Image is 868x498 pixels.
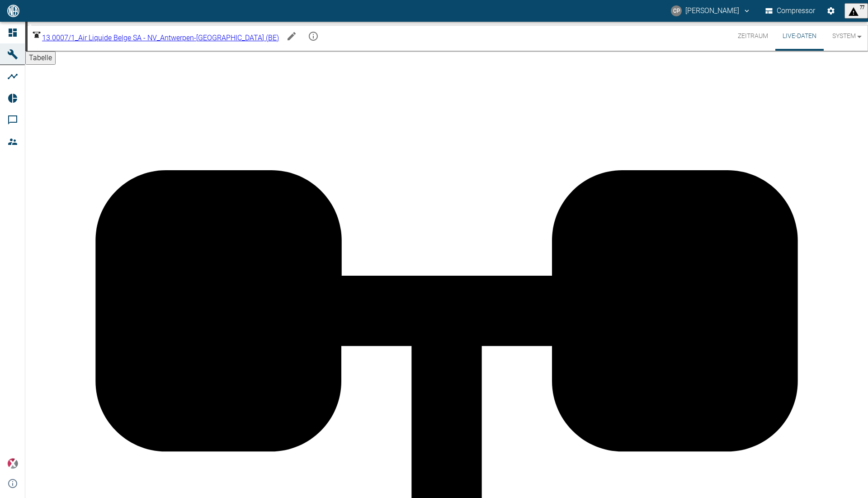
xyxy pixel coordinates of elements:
[764,3,817,19] button: Compressor
[7,458,18,469] img: Xplore Logo
[844,3,868,19] button: displayAlerts
[304,27,322,45] button: mission info
[25,51,56,65] button: Tabelle
[670,3,752,19] button: christoph.palm@neuman-esser.com
[42,34,279,42] span: 13.0007/1_Air Liquide Belge SA - NV_Antwerpen-[GEOGRAPHIC_DATA] (BE)
[283,27,301,45] button: Machine bearbeiten
[823,3,839,19] button: Einstellungen
[824,22,864,51] button: System
[775,22,824,51] button: Live-Daten
[6,5,20,17] img: logo
[860,5,864,17] span: 77
[731,22,775,51] button: Zeitraum
[31,34,279,42] a: 13.0007/1_Air Liquide Belge SA - NV_Antwerpen-[GEOGRAPHIC_DATA] (BE)
[671,5,682,16] div: CP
